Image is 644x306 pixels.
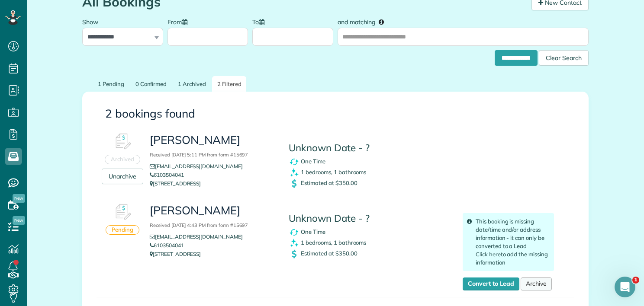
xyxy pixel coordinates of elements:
[150,222,248,228] small: Received [DATE] 4:43 PM from form #15697
[13,216,25,225] span: New
[476,251,501,258] a: Click here
[289,178,299,189] img: dollar_symbol_icon-bd8a6898b2649ec353a9eba708ae97d8d7348bddd7d2aed9b7e4bf5abd9f4af5.png
[301,179,357,186] span: Estimated at $350.00
[150,250,276,258] p: [STREET_ADDRESS]
[150,172,184,178] a: 6103504041
[289,227,299,238] img: recurrence_symbol_icon-7cc721a9f4fb8f7b0289d3d97f09a2e367b638918f1a67e51b1e7d8abe5fb8d8.png
[212,76,247,92] a: 2 Filtered
[106,225,139,235] div: Pending
[289,238,299,249] img: clean_symbol_icon-dd072f8366c07ea3eb8378bb991ecd12595f4b76d916a6f83395f9468ae6ecae.png
[102,169,143,184] a: Unarchive
[338,13,390,29] label: and matching
[109,129,135,155] img: Booking #603561
[109,199,135,225] img: Booking #603552
[301,239,366,246] span: 1 bedrooms, 1 bathrooms
[150,242,184,249] a: 6103504041
[150,134,276,159] h3: [PERSON_NAME]
[521,277,552,290] a: Archive
[105,155,140,164] div: Archived
[301,250,357,257] span: Estimated at $350.00
[150,179,276,188] p: [STREET_ADDRESS]
[289,213,450,224] h4: Unknown Date - ?
[150,233,249,240] a: [EMAIL_ADDRESS][DOMAIN_NAME]
[301,228,325,235] span: One Time
[252,13,269,29] label: To
[150,152,248,158] small: Received [DATE] 5:11 PM from form #15697
[632,277,639,284] span: 1
[289,167,299,178] img: clean_symbol_icon-dd072f8366c07ea3eb8378bb991ecd12595f4b76d916a6f83395f9468ae6ecae.png
[150,204,276,229] h3: [PERSON_NAME]
[539,50,589,66] div: Clear Search
[615,277,635,297] iframe: Intercom live chat
[463,213,554,271] div: This booking is missing date/time and/or address information - it can only be converted to a Lead...
[463,277,519,290] a: Convert to Lead
[13,194,25,203] span: New
[173,76,211,92] a: 1 Archived
[289,249,299,259] img: dollar_symbol_icon-bd8a6898b2649ec353a9eba708ae97d8d7348bddd7d2aed9b7e4bf5abd9f4af5.png
[289,156,299,167] img: recurrence_symbol_icon-7cc721a9f4fb8f7b0289d3d97f09a2e367b638918f1a67e51b1e7d8abe5fb8d8.png
[150,163,249,169] a: [EMAIL_ADDRESS][DOMAIN_NAME]
[289,143,450,153] h4: Unknown Date - ?
[167,13,192,29] label: From
[301,169,366,175] span: 1 bedrooms, 1 bathrooms
[130,76,172,92] a: 0 Confirmed
[301,158,325,165] span: One Time
[93,76,129,92] a: 1 Pending
[539,52,589,59] a: Clear Search
[105,108,566,120] h3: 2 bookings found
